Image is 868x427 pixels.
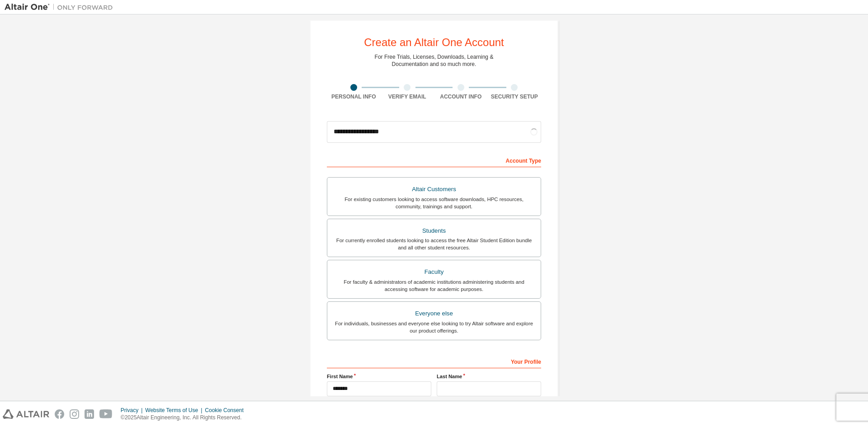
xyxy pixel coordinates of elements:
[327,373,431,380] label: First Name
[85,409,94,419] img: linkedin.svg
[5,3,118,12] img: Altair One
[327,354,541,368] div: Your Profile
[333,225,535,237] div: Students
[145,407,205,414] div: Website Terms of Use
[327,93,381,100] div: Personal Info
[333,278,535,293] div: For faculty & administrators of academic institutions administering students and accessing softwa...
[375,53,494,68] div: For Free Trials, Licenses, Downloads, Learning & Documentation and so much more.
[3,409,49,419] img: altair_logo.svg
[333,237,535,251] div: For currently enrolled students looking to access the free Altair Student Edition bundle and all ...
[381,93,434,100] div: Verify Email
[70,409,79,419] img: instagram.svg
[121,414,249,422] p: © 2025 Altair Engineering, Inc. All Rights Reserved.
[327,153,541,167] div: Account Type
[488,93,542,100] div: Security Setup
[205,407,249,414] div: Cookie Consent
[333,320,535,334] div: For individuals, businesses and everyone else looking to try Altair software and explore our prod...
[333,183,535,196] div: Altair Customers
[333,307,535,320] div: Everyone else
[55,409,64,419] img: facebook.svg
[434,93,488,100] div: Account Info
[333,266,535,278] div: Faculty
[333,196,535,210] div: For existing customers looking to access software downloads, HPC resources, community, trainings ...
[437,373,541,380] label: Last Name
[364,37,504,48] div: Create an Altair One Account
[99,409,113,419] img: youtube.svg
[121,407,145,414] div: Privacy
